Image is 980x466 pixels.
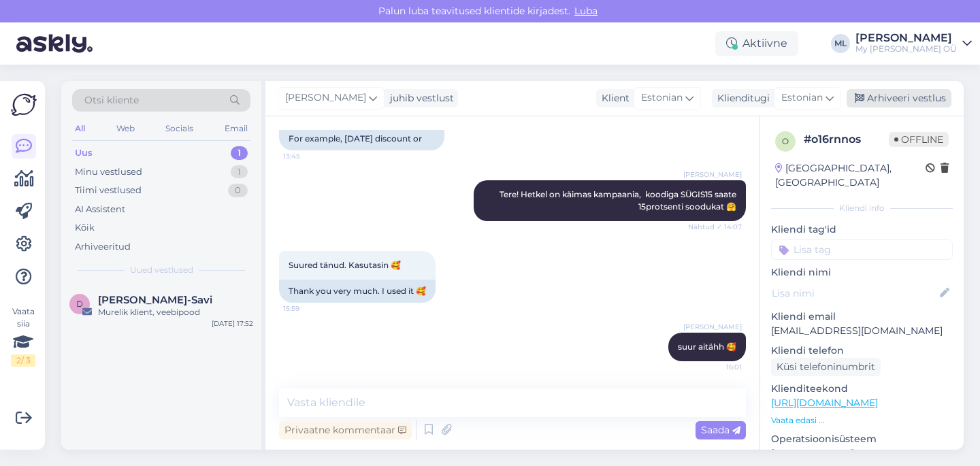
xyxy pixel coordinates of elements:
[84,93,139,107] span: Otsi kliente
[781,90,823,105] span: Estonian
[771,446,953,461] p: [MEDICAL_DATA]
[231,146,248,160] div: 1
[163,120,196,137] div: Socials
[782,136,789,146] span: o
[678,342,736,352] span: suur aitähh 🥰
[75,240,131,254] div: Arhiveeritud
[847,89,951,107] div: Arhiveeri vestlus
[771,397,878,409] a: [URL][DOMAIN_NAME]
[279,127,444,150] div: For example, [DATE] discount or
[771,382,953,396] p: Klienditeekond
[688,222,742,232] span: Nähtud ✓ 14:07
[285,90,366,105] span: [PERSON_NAME]
[683,322,742,332] span: [PERSON_NAME]
[11,92,37,118] img: Askly Logo
[75,221,95,235] div: Kõik
[804,131,889,148] div: # o16rnnos
[641,90,683,105] span: Estonian
[772,286,937,301] input: Lisa nimi
[775,161,926,190] div: [GEOGRAPHIC_DATA], [GEOGRAPHIC_DATA]
[771,310,953,324] p: Kliendi email
[771,344,953,358] p: Kliendi telefon
[771,324,953,338] p: [EMAIL_ADDRESS][DOMAIN_NAME]
[228,184,248,197] div: 0
[570,5,602,17] span: Luba
[114,120,137,137] div: Web
[683,169,742,180] span: [PERSON_NAME]
[72,120,88,137] div: All
[715,31,798,56] div: Aktiivne
[831,34,850,53] div: ML
[283,303,334,314] span: 15:59
[130,264,193,276] span: Uued vestlused
[855,33,972,54] a: [PERSON_NAME]My [PERSON_NAME] OÜ
[75,184,142,197] div: Tiimi vestlused
[712,91,770,105] div: Klienditugi
[212,318,253,329] div: [DATE] 17:52
[596,91,630,105] div: Klient
[98,306,253,318] div: Murelik klient, veebipood
[75,203,125,216] div: AI Assistent
[75,146,93,160] div: Uus
[76,299,83,309] span: D
[771,265,953,280] p: Kliendi nimi
[855,44,957,54] div: My [PERSON_NAME] OÜ
[889,132,949,147] span: Offline
[283,151,334,161] span: 13:45
[231,165,248,179] div: 1
[289,260,401,270] span: Suured tänud. Kasutasin 🥰
[771,432,953,446] p: Operatsioonisüsteem
[11,305,35,367] div: Vaata siia
[11,354,35,367] div: 2 / 3
[385,91,454,105] div: juhib vestlust
[771,222,953,237] p: Kliendi tag'id
[771,358,881,376] div: Küsi telefoninumbrit
[771,414,953,427] p: Vaata edasi ...
[771,239,953,260] input: Lisa tag
[222,120,250,137] div: Email
[75,165,142,179] div: Minu vestlused
[98,294,212,306] span: Diana Remets-Savi
[279,280,436,303] div: Thank you very much. I used it 🥰
[500,189,738,212] span: Tere! Hetkel on käimas kampaania, koodiga SÜGIS15 saate 15protsenti soodukat 🤗
[701,424,740,436] span: Saada
[691,362,742,372] span: 16:01
[279,421,412,439] div: Privaatne kommentaar
[771,202,953,214] div: Kliendi info
[855,33,957,44] div: [PERSON_NAME]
